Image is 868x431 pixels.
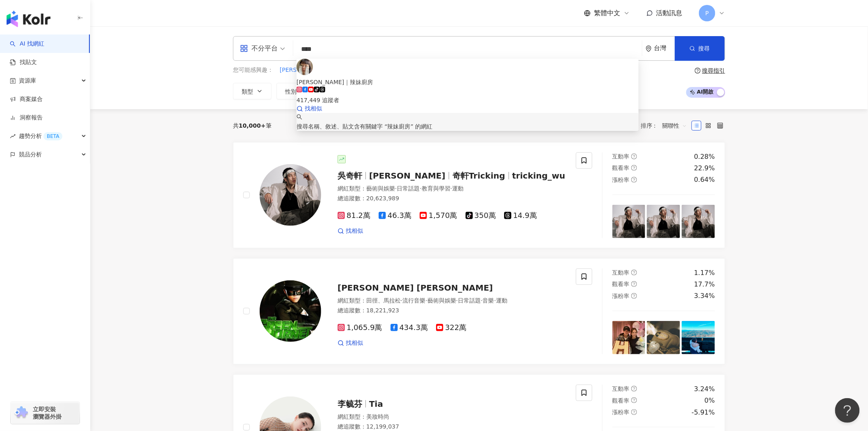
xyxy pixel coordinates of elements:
[436,323,466,332] span: 322萬
[694,385,715,394] div: 3.24%
[425,297,427,304] span: ·
[43,132,62,140] div: BETA
[420,211,457,220] span: 1,570萬
[10,114,43,122] a: 洞察報告
[402,297,425,304] span: 流行音樂
[612,321,646,354] img: post-image
[631,281,637,287] span: question-circle
[694,175,715,184] div: 0.64%
[504,211,537,220] span: 14.9萬
[297,78,639,87] div: [PERSON_NAME]｜辣妹廚房
[11,402,80,424] a: chrome extension立即安裝 瀏覽器外掛
[338,323,382,332] span: 1,065.9萬
[512,171,566,181] span: tricking_wu
[612,385,630,392] span: 互動率
[631,409,637,415] span: question-circle
[338,339,363,347] a: 找相似
[656,9,683,17] span: 活動訊息
[338,185,566,193] div: 網紅類型 ：
[13,406,29,420] img: chrome extension
[641,119,692,132] div: 排序：
[483,297,494,304] span: 音樂
[338,195,566,203] div: 總追蹤數 ： 20,623,989
[366,297,401,304] span: 田徑、馬拉松
[10,58,37,66] a: 找貼文
[233,66,273,74] span: 您可能感興趣：
[10,95,43,103] a: 商案媒合
[346,227,363,235] span: 找相似
[647,321,680,354] img: post-image
[233,122,272,129] div: 共 筆
[379,211,411,220] span: 46.3萬
[612,269,630,276] span: 互動率
[297,96,639,105] div: 417,449 追蹤者
[395,185,397,192] span: ·
[338,399,362,409] span: 李毓芬
[233,83,272,99] button: 類型
[612,153,630,160] span: 互動率
[280,66,327,74] span: [PERSON_NAME]
[401,297,402,304] span: ·
[297,59,313,75] img: KOL Avatar
[242,88,253,95] span: 類型
[612,397,630,404] span: 觀看率
[420,185,421,192] span: ·
[285,88,297,95] span: 性別
[19,127,62,145] span: 趨勢分析
[369,399,383,409] span: Tia
[338,307,566,315] div: 總追蹤數 ： 18,221,923
[694,164,715,173] div: 22.9%
[279,66,328,75] button: [PERSON_NAME]
[239,122,266,129] span: 10,000+
[694,291,715,300] div: 3.34%
[612,165,630,171] span: 觀看率
[682,205,715,238] img: post-image
[682,321,715,354] img: post-image
[456,297,458,304] span: ·
[366,413,389,420] span: 美妝時尚
[240,44,248,53] span: appstore
[338,171,362,181] span: 吳奇軒
[835,398,860,423] iframe: Help Scout Beacon - Open
[366,185,395,192] span: 藝術與娛樂
[450,185,452,192] span: ·
[452,185,464,192] span: 運動
[705,396,715,405] div: 0%
[647,205,680,238] img: post-image
[662,119,687,132] span: 關聯性
[694,280,715,289] div: 17.7%
[706,9,709,18] span: P
[33,406,62,420] span: 立即安裝 瀏覽器外掛
[631,177,637,183] span: question-circle
[260,280,321,342] img: KOL Avatar
[496,297,507,304] span: 運動
[338,413,566,421] div: 網紅類型 ：
[233,258,725,365] a: KOL Avatar[PERSON_NAME] [PERSON_NAME]網紅類型：田徑、馬拉松·流行音樂·藝術與娛樂·日常話題·音樂·運動總追蹤數：18,221,9231,065.9萬434....
[466,211,496,220] span: 350萬
[7,11,50,27] img: logo
[260,164,321,226] img: KOL Avatar
[297,122,639,131] div: 搜尋名稱、敘述、貼文含有關鍵字 “ ” 的網紅
[338,211,370,220] span: 81.2萬
[494,297,496,304] span: ·
[675,36,725,61] button: 搜尋
[481,297,482,304] span: ·
[646,46,652,52] span: environment
[338,227,363,235] a: 找相似
[631,270,637,275] span: question-circle
[702,67,725,74] div: 搜尋指引
[631,386,637,392] span: question-circle
[612,281,630,287] span: 觀看率
[276,83,315,99] button: 性別
[240,42,278,55] div: 不分平台
[694,268,715,277] div: 1.17%
[233,142,725,248] a: KOL Avatar吳奇軒[PERSON_NAME]奇軒Trickingtricking_wu網紅類型：藝術與娛樂·日常話題·教育與學習·運動總追蹤數：20,623,98981.2萬46.3萬1...
[297,105,639,113] a: 找相似
[631,397,637,403] span: question-circle
[594,9,620,18] span: 繁體中文
[338,423,566,431] div: 總追蹤數 ： 12,199,037
[338,283,493,293] span: [PERSON_NAME] [PERSON_NAME]
[19,145,42,164] span: 競品分析
[695,68,701,73] span: question-circle
[422,185,450,192] span: 教育與學習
